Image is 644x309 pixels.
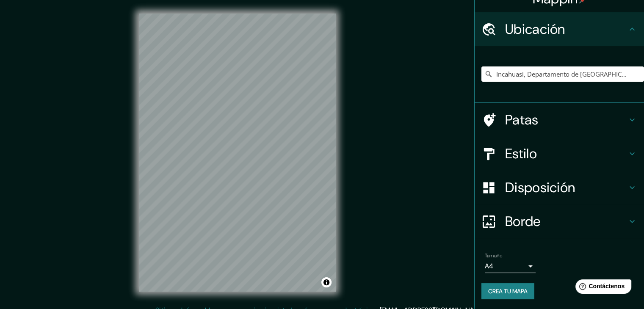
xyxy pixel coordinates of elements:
font: Disposición [505,179,575,196]
font: A4 [485,262,493,270]
font: Patas [505,111,539,129]
font: Crea tu mapa [488,287,528,295]
font: Borde [505,212,541,230]
button: Activar o desactivar atribución [321,277,332,287]
div: Ubicación [475,12,644,46]
div: Borde [475,204,644,238]
div: Disposición [475,171,644,204]
button: Crea tu mapa [481,283,534,299]
font: Estilo [505,145,537,163]
input: Elige tu ciudad o zona [481,66,644,82]
div: Estilo [475,137,644,171]
canvas: Mapa [139,14,336,292]
font: Tamaño [485,252,502,259]
font: Ubicación [505,20,565,38]
iframe: Lanzador de widgets de ayuda [569,276,635,300]
div: Patas [475,103,644,137]
div: A4 [485,259,536,273]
